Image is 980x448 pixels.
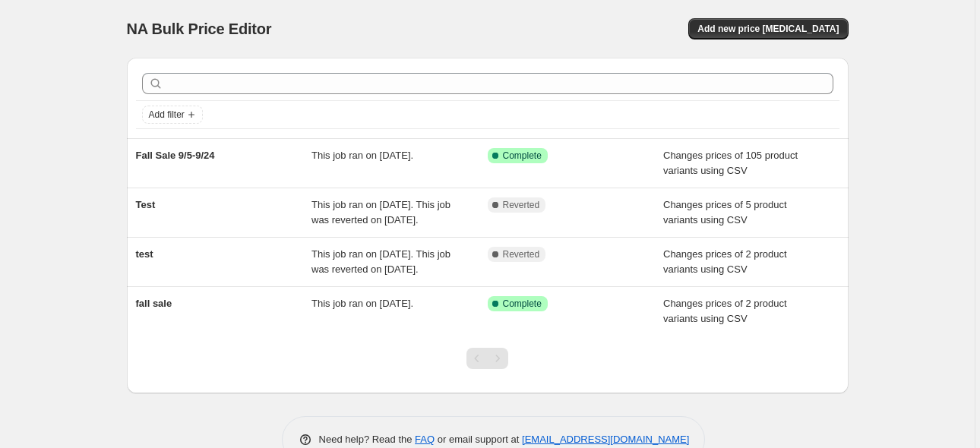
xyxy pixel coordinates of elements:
button: Add new price [MEDICAL_DATA] [688,18,848,39]
span: Changes prices of 2 product variants using CSV [663,298,787,324]
a: FAQ [415,434,435,445]
span: Complete [503,150,542,162]
nav: Pagination [466,348,508,369]
span: Complete [503,298,542,310]
span: This job ran on [DATE]. [311,298,413,309]
span: Reverted [503,248,540,260]
span: Fall Sale 9/5-9/24 [136,150,215,161]
span: fall sale [136,298,172,309]
span: or email support at [435,434,522,445]
a: [EMAIL_ADDRESS][DOMAIN_NAME] [522,434,689,445]
span: NA Bulk Price Editor [127,21,272,37]
span: Need help? Read the [319,434,416,445]
button: Add filter [142,106,203,124]
span: test [136,248,153,260]
span: Add filter [149,109,185,121]
span: Changes prices of 5 product variants using CSV [663,199,787,226]
span: Test [136,199,156,210]
span: This job ran on [DATE]. This job was reverted on [DATE]. [311,199,450,226]
span: This job ran on [DATE]. This job was reverted on [DATE]. [311,248,450,275]
span: Reverted [503,199,540,211]
span: Changes prices of 105 product variants using CSV [663,150,798,176]
span: Add new price [MEDICAL_DATA] [697,23,839,35]
span: This job ran on [DATE]. [311,150,413,161]
span: Changes prices of 2 product variants using CSV [663,248,787,275]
